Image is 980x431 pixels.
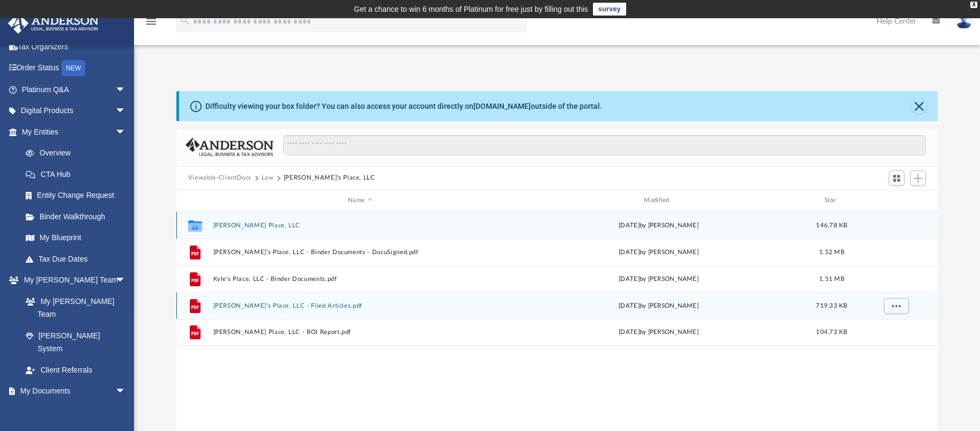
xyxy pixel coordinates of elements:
[213,302,507,309] button: [PERSON_NAME]'s Place, LLC - Filed Articles.pdf
[8,121,142,143] a: My Entitiesarrow_drop_down
[15,325,137,359] a: [PERSON_NAME] System
[115,381,137,403] span: arrow_drop_down
[213,249,507,256] button: [PERSON_NAME]'s Place, LLC - Binder Documents - DocuSigned.pdf
[956,13,972,29] img: User Pic
[884,298,908,314] button: More options
[115,270,137,292] span: arrow_drop_down
[205,101,602,112] div: Difficulty viewing your box folder? You can also access your account directly on outside of the p...
[511,301,805,310] div: [DATE] by [PERSON_NAME]
[15,185,142,206] a: Entity Change Request
[8,36,142,57] a: Tax Organizers
[889,170,905,185] button: Switch to Grid View
[511,328,805,337] div: [DATE] by [PERSON_NAME]
[115,79,137,101] span: arrow_drop_down
[354,3,588,16] div: Get a chance to win 6 months of Platinum for free just by filling out this
[5,13,102,34] img: Anderson Advisors Platinum Portal
[473,102,531,110] a: [DOMAIN_NAME]
[15,359,137,381] a: Client Referrals
[212,196,507,205] div: Name
[284,173,375,183] button: [PERSON_NAME]'s Place, LLC
[970,2,977,8] div: close
[8,381,137,402] a: My Documentsarrow_drop_down
[8,57,142,79] a: Order StatusNEW
[115,100,137,122] span: arrow_drop_down
[819,276,844,281] span: 1.51 MB
[15,291,131,325] a: My [PERSON_NAME] Team
[283,135,926,155] input: Search files and folders
[816,329,847,335] span: 104.73 KB
[911,99,926,114] button: Close
[910,170,926,185] button: Add
[511,274,805,284] div: [DATE] by [PERSON_NAME]
[810,196,853,205] div: Size
[593,3,626,16] a: survey
[188,173,251,183] button: Viewable-ClientDocs
[8,79,142,100] a: Platinum Q&Aarrow_drop_down
[8,270,137,291] a: My [PERSON_NAME] Teamarrow_drop_down
[15,248,142,270] a: Tax Due Dates
[213,276,507,283] button: Kyle's Place, LLC - Binder Documents.pdf
[115,121,137,143] span: arrow_drop_down
[511,220,805,230] div: [DATE] by [PERSON_NAME]
[262,173,274,183] button: Law
[145,15,158,28] i: menu
[816,222,847,228] span: 146.78 KB
[858,196,933,205] div: id
[511,247,805,257] div: [DATE] by [PERSON_NAME]
[62,60,85,76] div: NEW
[8,100,142,122] a: Digital Productsarrow_drop_down
[15,164,142,185] a: CTA Hub
[15,143,142,164] a: Overview
[213,329,507,336] button: [PERSON_NAME] Place, LLC - BOI Report.pdf
[511,196,806,205] div: Modified
[15,206,142,227] a: Binder Walkthrough
[213,222,507,229] button: [PERSON_NAME] Place, LLC
[179,14,191,26] i: search
[15,227,137,249] a: My Blueprint
[181,196,208,205] div: id
[816,302,847,308] span: 719.33 KB
[145,20,158,28] a: menu
[819,249,844,255] span: 1.52 MB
